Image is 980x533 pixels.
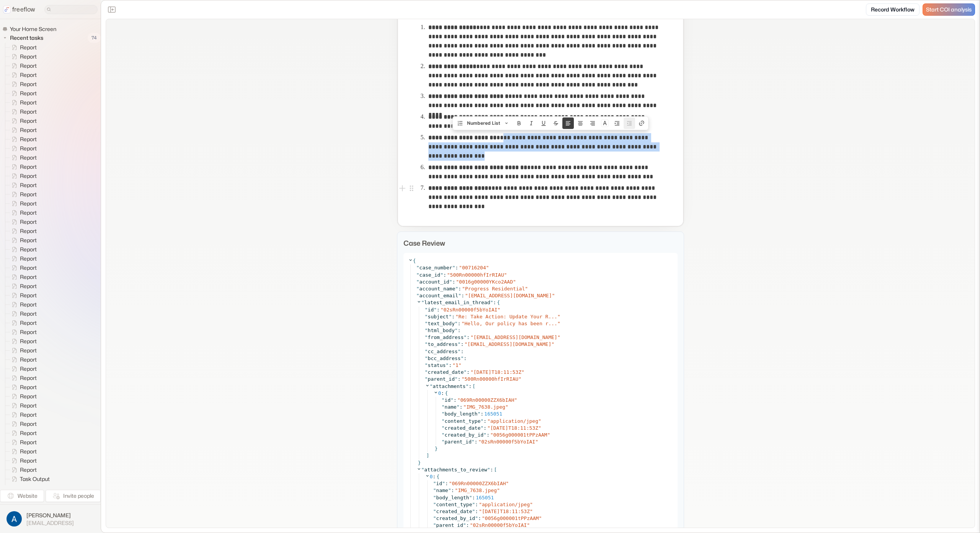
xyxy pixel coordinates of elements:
[449,362,452,368] span: :
[483,425,487,431] span: :
[472,383,475,390] span: [
[428,307,434,313] span: id
[450,272,504,278] span: 500Rn00000hfIrRIAU
[461,355,464,361] span: "
[461,293,464,298] span: :
[18,438,39,446] span: Report
[428,355,461,361] span: bcc_address
[18,411,39,419] span: Report
[428,328,454,333] span: html_body
[428,314,449,319] span: subject
[557,334,560,340] span: "
[18,154,39,161] span: Report
[5,346,40,355] a: Report
[5,410,40,419] a: Report
[444,418,480,424] span: content_type
[526,117,537,129] button: Italic
[18,135,39,143] span: Report
[552,293,555,298] span: "
[18,236,39,244] span: Report
[443,307,497,313] span: 02sRn00000f5bYoIAI
[5,254,40,263] a: Report
[428,369,464,375] span: created_date
[18,117,39,125] span: Report
[547,432,550,438] span: "
[433,383,465,389] span: attachments
[457,404,460,410] span: "
[486,265,489,271] span: "
[483,418,487,424] span: :
[18,402,39,409] span: Report
[428,376,454,382] span: parent_id
[18,255,39,262] span: Report
[611,117,623,129] button: Nest block
[575,117,586,129] button: Align text center
[521,369,524,375] span: "
[444,425,480,431] span: created_date
[459,265,462,271] span: "
[18,53,39,60] span: Report
[461,341,464,347] span: :
[444,397,451,403] span: id
[46,490,101,502] button: Invite people
[465,383,469,389] span: "
[18,466,39,474] span: Report
[557,321,560,326] span: "
[467,369,470,375] span: :
[5,364,40,373] a: Report
[464,376,518,382] span: 500Rn00000hfIrRIAU
[538,117,549,129] button: Underline
[18,356,39,363] span: Report
[455,376,458,382] span: "
[421,467,425,473] span: "
[458,328,461,333] span: :
[425,328,428,333] span: "
[5,43,40,52] a: Report
[483,432,487,438] span: "
[5,162,40,171] a: Report
[5,236,40,245] a: Report
[455,321,458,326] span: "
[538,418,541,424] span: "
[419,286,455,292] span: account_name
[5,181,40,190] a: Report
[525,286,528,292] span: "
[416,272,420,278] span: "
[467,117,500,129] span: Numbered List
[5,263,40,272] a: Report
[106,3,118,16] button: Close the sidebar
[18,163,39,171] span: Report
[5,144,40,153] a: Report
[2,25,59,33] a: Your Home Screen
[419,265,452,271] span: case_number
[464,321,557,326] span: Hello, Our policy has been r...
[18,227,39,235] span: Report
[18,99,39,106] span: Report
[18,457,39,465] span: Report
[398,184,407,193] button: Add block
[513,279,516,285] span: "
[5,98,40,107] a: Report
[923,3,975,16] a: Start COI analysis
[461,349,464,354] span: :
[18,126,39,134] span: Report
[18,292,39,299] span: Report
[926,7,972,13] span: Start COI analysis
[18,383,39,391] span: Report
[472,439,475,445] span: "
[464,334,467,340] span: "
[5,70,40,80] a: Report
[416,293,420,298] span: "
[487,418,490,424] span: "
[490,425,538,431] span: [DATE]T18:11:53Z
[5,419,40,429] a: Report
[5,447,40,456] a: Report
[416,265,420,271] span: "
[5,107,40,116] a: Report
[88,33,101,43] span: 74
[18,374,39,382] span: Report
[458,341,461,347] span: "
[599,117,611,129] button: Colors
[18,484,52,492] span: Task Output
[463,404,466,410] span: "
